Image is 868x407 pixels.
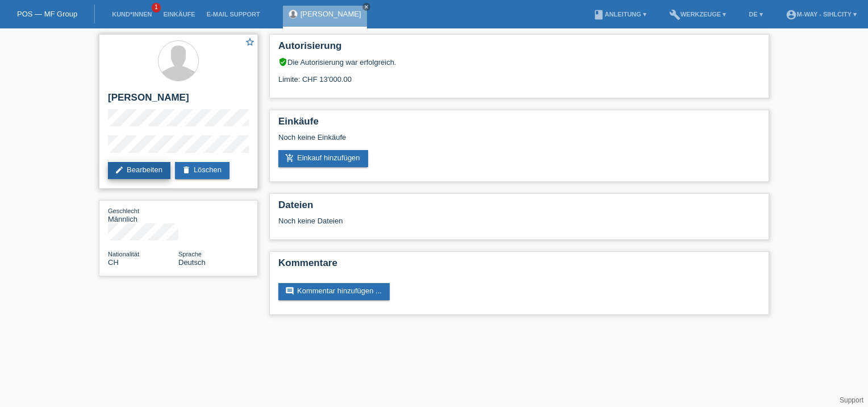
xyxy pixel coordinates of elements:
a: POS — MF Group [17,10,77,18]
h2: Dateien [278,200,760,217]
a: commentKommentar hinzufügen ... [278,283,390,300]
div: Limite: CHF 13'000.00 [278,67,760,84]
a: [PERSON_NAME] [301,10,361,18]
a: E-Mail Support [201,11,266,18]
h2: Kommentare [278,258,760,275]
div: Noch keine Dateien [278,217,625,225]
h2: Autorisierung [278,40,760,57]
i: delete [182,165,191,175]
span: Deutsch [178,258,206,267]
div: Die Autorisierung war erfolgreich. [278,57,760,67]
i: add_shopping_cart [285,153,294,163]
i: verified_user [278,57,287,67]
i: star_border [245,37,255,47]
a: Einkäufe [157,11,201,18]
h2: Einkäufe [278,116,760,133]
i: close [364,4,369,10]
a: account_circlem-way - Sihlcity ▾ [780,11,862,18]
a: close [362,3,370,11]
i: edit [115,165,124,175]
span: Sprache [178,251,202,258]
i: build [669,9,681,20]
a: Kund*innen [106,11,157,18]
span: Nationalität [108,251,139,258]
span: Geschlecht [108,207,139,214]
i: account_circle [786,9,797,20]
a: buildWerkzeuge ▾ [663,11,732,18]
a: star_border [245,37,255,49]
a: add_shopping_cartEinkauf hinzufügen [278,150,368,167]
div: Männlich [108,206,178,223]
h2: [PERSON_NAME] [108,92,249,109]
a: deleteLöschen [175,162,229,179]
span: Schweiz [108,258,119,267]
span: 1 [152,3,161,13]
a: bookAnleitung ▾ [587,11,652,18]
a: editBearbeiten [108,162,170,179]
div: Noch keine Einkäufe [278,133,760,150]
i: comment [285,286,294,296]
a: DE ▾ [743,11,768,18]
i: book [593,9,604,20]
a: Support [840,396,863,404]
